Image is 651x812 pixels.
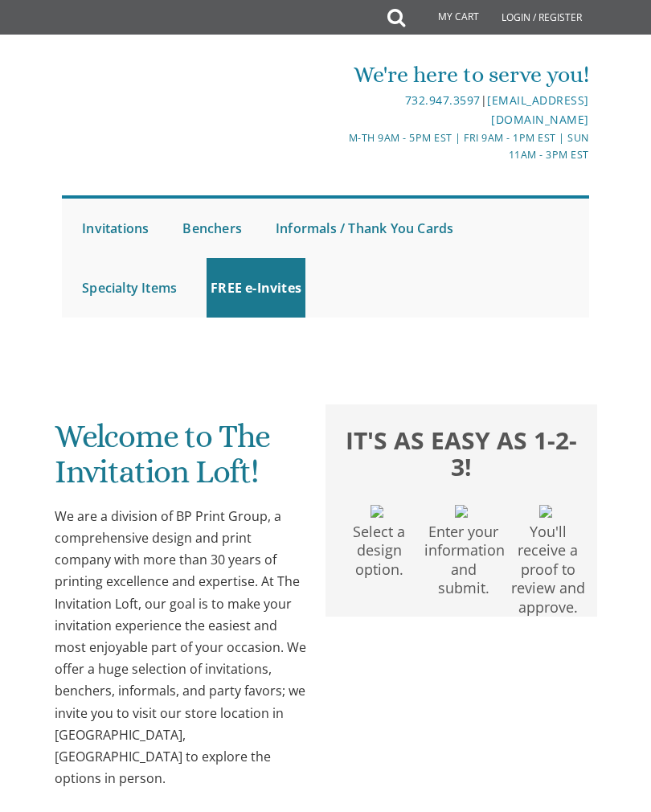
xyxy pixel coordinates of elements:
[334,424,588,482] h2: It's as easy as 1-2-3!
[371,505,383,518] img: filter
[207,258,305,318] a: FREE e-Invites
[405,92,481,108] a: 732.947.3597
[509,519,587,617] p: You'll receive a proof to review and approve.
[539,505,552,518] img: filter
[326,59,588,91] div: We're here to serve you!
[78,258,181,318] a: Specialty Items
[326,129,588,164] div: M-Th 9am - 5pm EST | Fri 9am - 1pm EST | Sun 11am - 3pm EST
[403,2,490,34] a: My Cart
[55,419,308,502] h1: Welcome to The Invitation Loft!
[272,199,457,258] a: Informals / Thank You Cards
[424,519,502,598] p: Enter your information and submit.
[326,91,588,129] div: |
[178,199,246,258] a: Benchers
[340,519,418,579] p: Select a design option.
[455,505,468,518] img: filter
[487,92,589,127] a: [EMAIL_ADDRESS][DOMAIN_NAME]
[78,199,153,258] a: Invitations
[55,506,308,789] div: We are a division of BP Print Group, a comprehensive design and print company with more than 30 y...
